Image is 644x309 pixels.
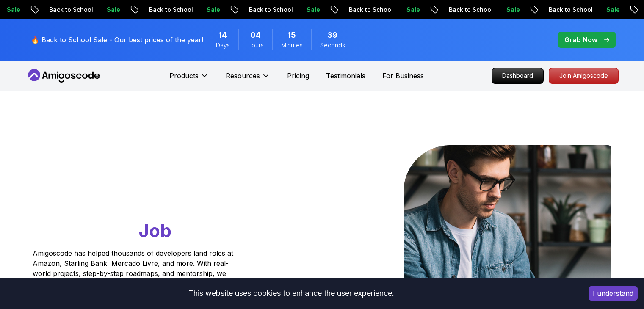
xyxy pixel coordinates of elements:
[31,35,203,45] p: 🔥 Back to School Sale - Our best prices of the year!
[33,248,236,289] p: Amigoscode has helped thousands of developers land roles at Amazon, Starling Bank, Mercado Livre,...
[281,41,303,50] span: Minutes
[226,71,260,81] p: Resources
[226,71,270,88] button: Resources
[192,6,219,14] p: Sale
[218,29,227,41] span: 14 Days
[169,71,209,88] button: Products
[334,6,392,14] p: Back to School
[564,35,597,45] p: Grab Now
[247,41,264,50] span: Hours
[135,6,192,14] p: Back to School
[326,71,365,81] a: Testimonials
[287,29,296,41] span: 15 Minutes
[139,220,171,241] span: Job
[327,29,337,41] span: 39 Seconds
[434,6,492,14] p: Back to School
[492,68,543,83] p: Dashboard
[169,71,199,81] p: Products
[492,68,544,84] a: Dashboard
[33,145,266,243] h1: Go From Learning to Hired: Master Java, Spring Boot & Cloud Skills That Get You the
[35,6,92,14] p: Back to School
[292,6,319,14] p: Sale
[549,68,619,84] a: Join Amigoscode
[534,6,592,14] p: Back to School
[549,68,618,83] p: Join Amigoscode
[592,6,619,14] p: Sale
[392,6,419,14] p: Sale
[92,6,119,14] p: Sale
[382,71,424,81] a: For Business
[216,41,230,50] span: Days
[287,71,309,81] a: Pricing
[235,6,292,14] p: Back to School
[320,41,345,50] span: Seconds
[492,6,519,14] p: Sale
[589,286,638,301] button: Accept cookies
[6,284,576,303] div: This website uses cookies to enhance the user experience.
[250,29,261,41] span: 4 Hours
